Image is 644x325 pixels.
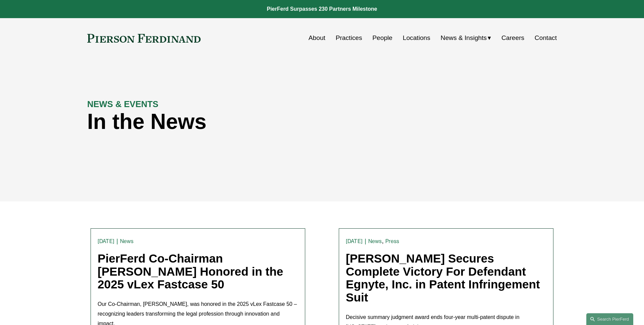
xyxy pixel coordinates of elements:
span: , [382,237,384,244]
a: Careers [501,32,524,44]
a: People [372,32,392,44]
a: folder dropdown [441,32,491,44]
a: News [368,238,382,244]
a: PierFerd Co-Chairman [PERSON_NAME] Honored in the 2025 vLex Fastcase 50 [98,252,283,291]
a: Contact [535,32,557,44]
a: Locations [403,32,430,44]
a: Search this site [586,313,633,325]
a: Press [385,238,399,244]
a: Practices [336,32,362,44]
time: [DATE] [346,239,363,244]
time: [DATE] [98,239,114,244]
a: News [120,238,134,244]
a: About [309,32,325,44]
strong: NEWS & EVENTS [87,99,158,109]
span: News & Insights [441,32,487,44]
a: [PERSON_NAME] Secures Complete Victory For Defendant Egnyte, Inc. in Patent Infringement Suit [346,252,540,304]
h1: In the News [87,109,439,134]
